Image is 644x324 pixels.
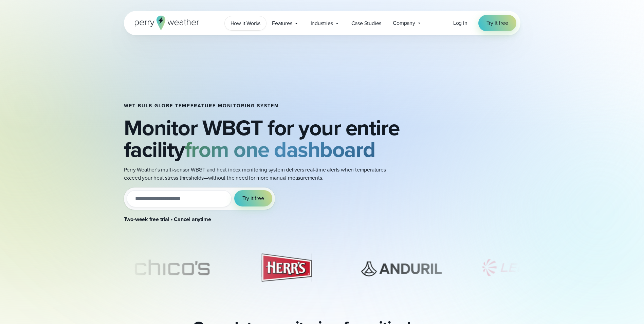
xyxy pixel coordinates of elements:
[353,251,449,285] div: 3 of 7
[453,19,467,27] span: Log in
[482,251,578,285] img: Leonardo company logo
[225,16,266,30] a: How it Works
[311,19,333,28] span: Industries
[478,15,516,31] a: Try it free
[253,251,320,285] div: 2 of 7
[234,190,272,206] button: Try it free
[124,117,419,160] h2: Monitor WBGT for your entire facility
[486,19,508,27] span: Try it free
[185,133,375,165] strong: from one dashboard
[353,251,449,285] img: Anduril Industries Logo
[393,19,415,27] span: Company
[124,103,419,109] h1: Wet bulb globe temperature monitoring system
[453,19,467,27] a: Log in
[124,215,211,223] strong: Two-week free trial • Cancel anytime
[346,16,387,30] a: Case Studies
[272,19,292,28] span: Features
[124,251,220,285] img: Chicos.svg
[124,251,220,285] div: 1 of 7
[124,251,520,288] div: slideshow
[231,19,261,28] span: How it Works
[253,251,320,285] img: Herr Food Logo
[242,194,264,202] span: Try it free
[351,19,382,28] span: Case Studies
[124,166,395,182] p: Perry Weather’s multi-sensor WBGT and heat index monitoring system delivers real-time alerts when...
[482,251,578,285] div: 4 of 7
